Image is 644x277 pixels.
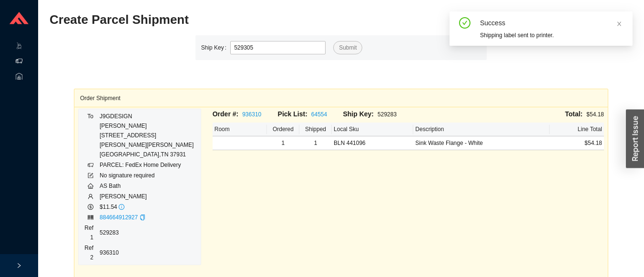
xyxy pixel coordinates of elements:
[299,123,332,136] th: Shipped
[480,31,625,40] div: Shipping label sent to printer.
[213,110,238,118] span: Order #:
[99,223,197,243] td: 529283
[82,243,99,263] td: Ref 2
[99,191,197,202] td: [PERSON_NAME]
[616,21,622,27] span: close
[343,109,408,120] div: 529283
[415,138,547,148] div: Sink Waste Flange - White
[459,17,470,31] span: check-circle
[99,243,197,263] td: 936310
[100,214,138,221] a: 884664912927
[140,213,145,222] div: Copy
[99,202,197,212] td: $11.54
[343,110,374,118] span: Ship Key:
[201,41,230,54] label: Ship Key
[332,123,413,136] th: Local Sku
[213,123,267,136] th: Room
[311,111,327,118] a: 64554
[99,170,197,181] td: No signature required
[413,123,549,136] th: Description
[333,41,362,54] button: Submit
[88,183,93,189] span: home
[16,263,22,268] span: right
[100,112,196,159] div: J9GDESIGN [PERSON_NAME] [STREET_ADDRESS][PERSON_NAME][PERSON_NAME] [GEOGRAPHIC_DATA] , TN 37931
[88,194,93,199] span: user
[99,160,197,170] td: PARCEL: FedEx Home Delivery
[80,89,602,107] div: Order Shipment
[550,136,604,150] td: $54.18
[99,181,197,191] td: AS Bath
[267,136,299,150] td: 1
[408,109,604,120] div: $54.18
[88,204,93,210] span: dollar
[82,111,99,160] td: To
[140,215,145,220] span: copy
[267,123,299,136] th: Ordered
[242,111,261,118] a: 936310
[119,204,124,210] span: info-circle
[50,11,487,28] h2: Create Parcel Shipment
[299,136,332,150] td: 1
[88,173,93,178] span: form
[332,136,413,150] td: BLN 441096
[278,110,307,118] span: Pick List:
[550,123,604,136] th: Line Total
[480,17,625,29] div: Success
[565,110,583,118] span: Total:
[82,223,99,243] td: Ref 1
[88,215,93,220] span: barcode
